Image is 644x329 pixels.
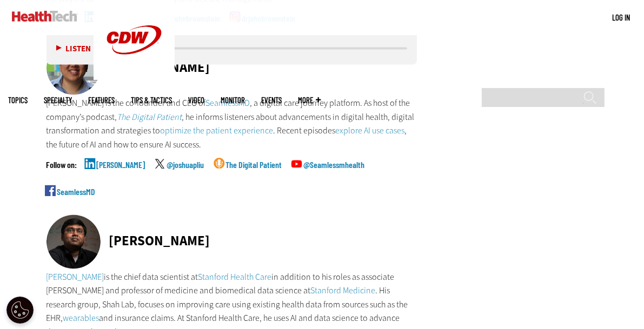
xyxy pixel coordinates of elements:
button: Open Preferences [6,297,34,324]
img: Home [12,11,77,22]
a: The Digital Patient [226,161,282,188]
div: User menu [613,12,630,23]
span: Topics [9,96,28,104]
div: Cookie Settings [6,297,34,324]
a: SeamlessMD [57,188,96,215]
a: Stanford Medicine [311,285,376,297]
a: CDW [94,71,175,83]
a: Log in [613,12,630,22]
p: [PERSON_NAME] is the co-founder and CEO of , a digital care journey platform. As host of the comp... [47,97,417,152]
span: Specialty [44,96,72,104]
a: wearables [63,313,99,324]
a: @Seamlessmhealth [304,161,365,188]
a: Video [189,96,205,104]
a: optimize the patient experience [161,125,274,137]
a: [PERSON_NAME] [47,272,104,283]
img: Nigam Shah [47,215,101,269]
a: The Digital Patient [117,112,182,123]
a: @joshuapliu [167,161,204,188]
a: [PERSON_NAME] [97,161,145,188]
span: More [298,96,321,104]
a: MonITor [221,96,245,104]
a: Features [89,96,115,104]
a: Stanford Health Care [198,272,272,283]
div: [PERSON_NAME] [109,234,210,248]
a: Events [262,96,282,104]
a: Tips & Tactics [131,96,172,104]
a: explore AI use cases [336,125,405,137]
